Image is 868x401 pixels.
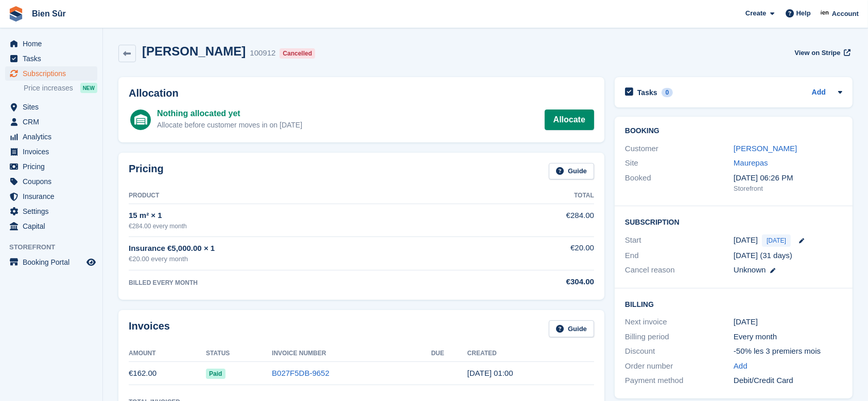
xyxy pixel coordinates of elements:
[734,265,766,274] span: Unknown
[734,144,797,153] a: [PERSON_NAME]
[662,88,673,97] div: 0
[85,256,97,268] a: Preview store
[129,345,206,362] th: Amount
[625,234,734,247] div: Start
[23,144,84,159] span: Invoices
[832,9,859,19] span: Account
[480,236,594,270] td: €20.00
[23,66,84,81] span: Subscriptions
[820,8,830,19] img: Asmaa Habri
[272,369,329,377] a: B027F5DB-9652
[28,5,70,22] a: Bien Sûr
[5,100,97,114] a: menu
[129,163,164,180] h2: Pricing
[545,110,594,130] a: Allocate
[24,82,97,94] a: Price increases NEW
[480,276,594,288] div: €304.00
[5,130,97,144] a: menu
[431,345,467,362] th: Due
[734,251,792,260] span: [DATE] (31 days)
[467,345,594,362] th: Created
[734,316,842,328] div: [DATE]
[23,174,84,189] span: Coupons
[762,234,791,247] span: [DATE]
[9,242,102,252] span: Storefront
[734,360,748,372] a: Add
[734,172,842,184] div: [DATE] 06:26 PM
[24,83,73,93] span: Price increases
[745,8,766,19] span: Create
[625,250,734,262] div: End
[734,331,842,343] div: Every month
[129,210,480,222] div: 15 m² × 1
[5,174,97,189] a: menu
[5,159,97,174] a: menu
[5,189,97,204] a: menu
[23,189,84,204] span: Insurance
[157,107,302,120] div: Nothing allocated yet
[129,188,480,204] th: Product
[23,204,84,218] span: Settings
[5,255,97,269] a: menu
[5,219,97,233] a: menu
[734,375,842,387] div: Debit/Credit Card
[625,264,734,276] div: Cancel reason
[5,37,97,51] a: menu
[129,222,480,231] div: €284.00 every month
[5,66,97,81] a: menu
[734,184,842,194] div: Storefront
[5,144,97,159] a: menu
[129,320,170,337] h2: Invoices
[23,130,84,144] span: Analytics
[734,345,842,357] div: -50% les 3 premiers mois
[23,115,84,129] span: CRM
[129,243,480,254] div: Insurance €5,000.00 × 1
[625,360,734,372] div: Order number
[23,159,84,174] span: Pricing
[794,48,840,58] span: View on Stripe
[637,88,657,97] h2: Tasks
[80,83,97,93] div: NEW
[625,316,734,328] div: Next invoice
[625,331,734,343] div: Billing period
[280,48,315,59] div: Cancelled
[206,345,272,362] th: Status
[734,234,758,246] time: 2025-08-11 23:00:00 UTC
[129,87,594,99] h2: Allocation
[23,255,84,269] span: Booking Portal
[812,87,826,99] a: Add
[625,127,842,135] h2: Booking
[480,204,594,236] td: €284.00
[8,6,24,22] img: stora-icon-8386f47178a22dfd0bd8f6a31ec36ba5ce8667c1dd55bd0f319d3a0aa187defe.svg
[625,157,734,169] div: Site
[5,51,97,66] a: menu
[23,100,84,114] span: Sites
[625,143,734,155] div: Customer
[549,163,594,180] a: Guide
[129,362,206,385] td: €162.00
[549,320,594,337] a: Guide
[23,219,84,233] span: Capital
[480,188,594,204] th: Total
[625,375,734,387] div: Payment method
[5,115,97,129] a: menu
[142,44,246,58] h2: [PERSON_NAME]
[129,254,480,264] div: €20.00 every month
[23,37,84,51] span: Home
[625,299,842,309] h2: Billing
[625,216,842,227] h2: Subscription
[790,44,853,61] a: View on Stripe
[23,51,84,66] span: Tasks
[734,158,768,167] a: Maurepas
[625,172,734,194] div: Booked
[272,345,431,362] th: Invoice Number
[157,120,302,131] div: Allocate before customer moves in on [DATE]
[250,47,275,59] div: 100912
[625,345,734,357] div: Discount
[129,278,480,287] div: BILLED EVERY MONTH
[467,369,513,377] time: 2025-08-11 23:00:33 UTC
[796,8,811,19] span: Help
[206,369,225,379] span: Paid
[5,204,97,218] a: menu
